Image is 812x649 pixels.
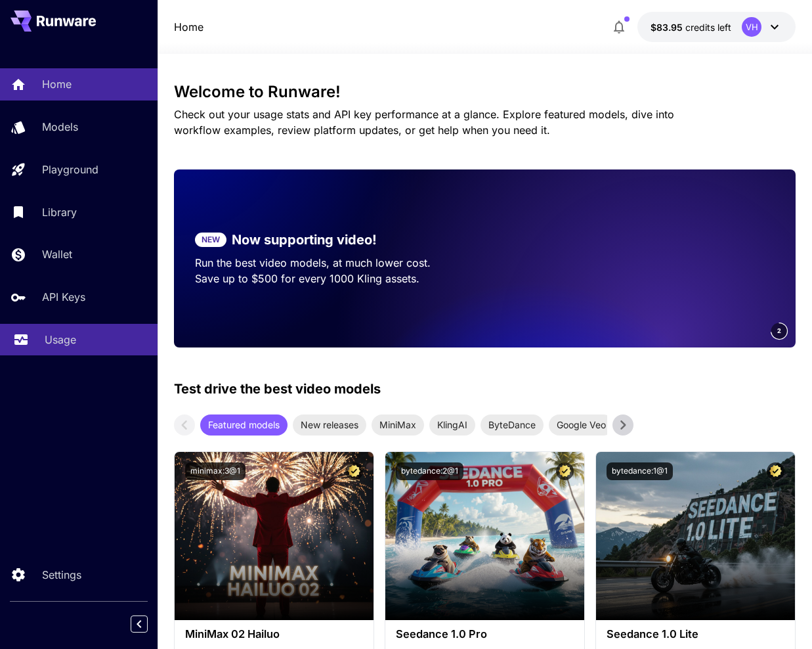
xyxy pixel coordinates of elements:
[293,414,366,436] div: New releases
[42,162,98,177] p: Playground
[185,462,246,480] button: minimax:3@1
[481,414,544,436] div: ByteDance
[200,418,288,432] span: Featured models
[174,108,674,137] span: Check out your usage stats and API key performance at a glance. Explore featured models, dive int...
[685,22,731,33] span: credits left
[429,414,475,436] div: KlingAI
[549,418,614,432] span: Google Veo
[174,83,796,101] h3: Welcome to Runware!
[372,414,424,436] div: MiniMax
[45,332,76,347] p: Usage
[777,326,781,336] span: 2
[637,12,796,42] button: $83.9531VH
[651,22,685,33] span: $83.95
[42,76,72,92] p: Home
[742,17,761,37] div: VH
[174,19,203,35] nav: breadcrumb
[556,462,574,480] button: Certified Model – Vetted for best performance and includes a commercial license.
[345,462,363,480] button: Certified Model – Vetted for best performance and includes a commercial license.
[607,462,673,480] button: bytedance:1@1
[42,119,78,135] p: Models
[42,246,72,262] p: Wallet
[140,612,158,636] div: Collapse sidebar
[202,234,220,246] p: NEW
[607,628,784,640] h3: Seedance 1.0 Lite
[767,462,784,480] button: Certified Model – Vetted for best performance and includes a commercial license.
[195,255,464,271] p: Run the best video models, at much lower cost.
[396,628,574,640] h3: Seedance 1.0 Pro
[175,452,374,620] img: alt
[293,418,366,432] span: New releases
[429,418,475,432] span: KlingAI
[596,452,795,620] img: alt
[195,271,464,286] p: Save up to $500 for every 1000 Kling assets.
[42,567,81,583] p: Settings
[372,418,424,432] span: MiniMax
[232,230,377,250] p: Now supporting video!
[549,414,614,436] div: Google Veo
[42,289,85,305] p: API Keys
[42,204,77,220] p: Library
[131,615,148,633] button: Collapse sidebar
[174,379,381,399] p: Test drive the best video models
[185,628,363,640] h3: MiniMax 02 Hailuo
[200,414,288,436] div: Featured models
[385,452,584,620] img: alt
[174,19,203,35] a: Home
[396,462,463,480] button: bytedance:2@1
[481,418,544,432] span: ByteDance
[651,20,731,34] div: $83.9531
